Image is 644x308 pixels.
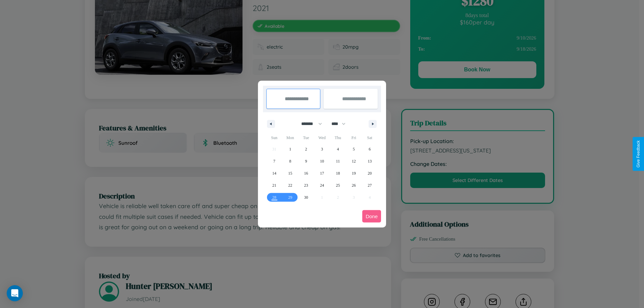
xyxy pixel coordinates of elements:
[298,132,314,143] span: Tue
[304,179,308,191] span: 23
[298,179,314,191] button: 23
[636,140,641,168] div: Give Feedback
[330,179,346,191] button: 25
[288,191,292,203] span: 29
[362,167,378,179] button: 20
[266,191,282,203] button: 28
[305,155,307,167] span: 9
[337,143,339,155] span: 4
[282,191,298,203] button: 29
[346,155,362,167] button: 12
[368,167,372,179] span: 20
[362,155,378,167] button: 13
[288,179,292,191] span: 22
[362,132,378,143] span: Sat
[305,143,307,155] span: 2
[272,191,276,203] span: 28
[352,179,356,191] span: 26
[320,167,324,179] span: 17
[362,143,378,155] button: 6
[330,132,346,143] span: Thu
[314,132,330,143] span: Wed
[266,132,282,143] span: Sun
[336,179,340,191] span: 25
[314,155,330,167] button: 10
[282,167,298,179] button: 15
[352,167,356,179] span: 19
[282,132,298,143] span: Mon
[346,179,362,191] button: 26
[320,155,324,167] span: 10
[298,143,314,155] button: 2
[7,285,23,301] div: Open Intercom Messenger
[282,143,298,155] button: 1
[266,155,282,167] button: 7
[352,155,356,167] span: 12
[298,155,314,167] button: 9
[346,167,362,179] button: 19
[336,167,340,179] span: 18
[314,167,330,179] button: 17
[346,132,362,143] span: Fri
[288,167,292,179] span: 15
[314,179,330,191] button: 24
[362,179,378,191] button: 27
[353,143,355,155] span: 5
[273,155,275,167] span: 7
[304,167,308,179] span: 16
[282,179,298,191] button: 22
[314,143,330,155] button: 3
[289,143,291,155] span: 1
[330,143,346,155] button: 4
[272,179,276,191] span: 21
[346,143,362,155] button: 5
[272,167,276,179] span: 14
[266,167,282,179] button: 14
[336,155,340,167] span: 11
[368,155,372,167] span: 13
[330,167,346,179] button: 18
[362,210,381,223] button: Done
[298,191,314,203] button: 30
[321,143,323,155] span: 3
[369,143,371,155] span: 6
[320,179,324,191] span: 24
[368,179,372,191] span: 27
[282,155,298,167] button: 8
[266,179,282,191] button: 21
[330,155,346,167] button: 11
[289,155,291,167] span: 8
[298,167,314,179] button: 16
[304,191,308,203] span: 30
